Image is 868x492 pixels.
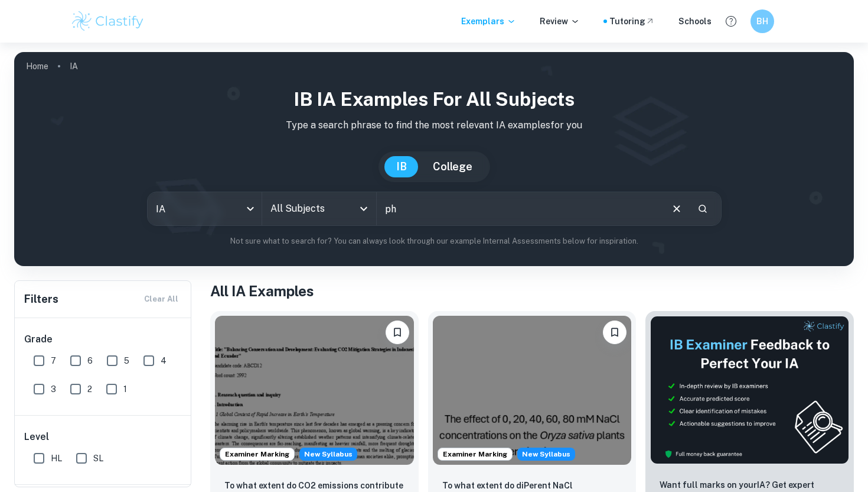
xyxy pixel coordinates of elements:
img: Thumbnail [650,316,849,464]
p: Review [540,15,580,28]
img: ESS IA example thumbnail: To what extent do CO2 emissions contribu [215,316,414,465]
a: Home [26,58,48,75]
div: Starting from the May 2026 session, the ESS IA requirements have changed. We created this exempla... [517,448,575,461]
button: Bookmark [603,321,626,344]
button: Search [693,199,713,219]
img: ESS IA example thumbnail: To what extent do diPerent NaCl concentr [433,316,632,465]
span: 4 [161,354,167,367]
h6: BH [756,15,769,28]
span: 3 [51,383,56,396]
p: Type a search phrase to find the most relevant IA examples for you [24,118,844,132]
button: College [421,156,484,177]
button: Help and Feedback [721,11,741,31]
h6: Grade [24,332,182,347]
a: Schools [678,15,712,28]
a: Tutoring [609,15,655,28]
h1: All IA Examples [210,280,854,302]
span: HL [51,452,62,465]
h1: IB IA examples for all subjects [24,85,844,114]
span: Examiner Marking [438,449,512,459]
span: SL [93,452,103,465]
button: Clear [665,198,688,220]
div: IA [148,192,262,225]
span: 5 [124,354,129,367]
span: 6 [87,354,93,367]
img: profile cover [14,52,854,266]
input: E.g. player arrangements, enthalpy of combustion, analysis of a big city... [377,192,661,225]
button: BH [750,9,774,33]
span: 1 [123,383,127,396]
h6: Level [24,430,182,444]
span: 7 [51,354,56,367]
h6: Filters [24,291,58,307]
img: Clastify logo [70,9,145,33]
p: IA [70,60,78,73]
button: Bookmark [386,321,409,344]
span: Examiner Marking [220,449,294,459]
p: Not sure what to search for? You can always look through our example Internal Assessments below f... [24,235,844,247]
span: New Syllabus [517,448,575,461]
span: 2 [87,383,92,396]
p: Exemplars [461,15,516,28]
div: Starting from the May 2026 session, the ESS IA requirements have changed. We created this exempla... [299,448,357,461]
button: Open [355,200,372,217]
span: New Syllabus [299,448,357,461]
button: IB [384,156,419,177]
